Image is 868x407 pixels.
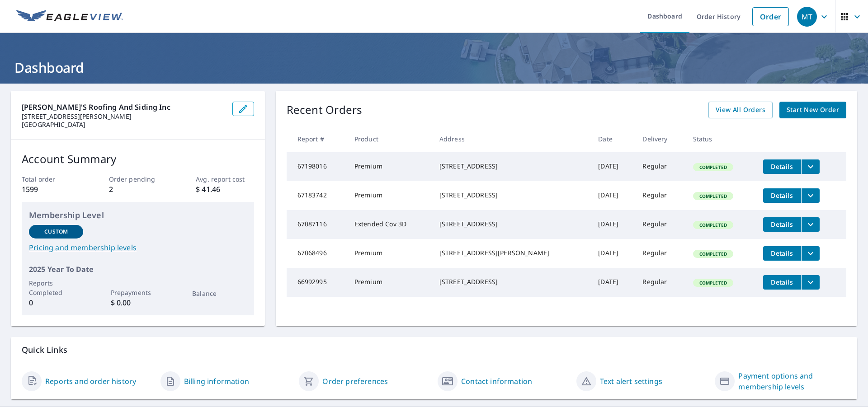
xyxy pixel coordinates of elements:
div: MT [797,7,817,27]
td: 67087116 [287,210,347,239]
button: filesDropdownBtn-67087116 [801,217,820,232]
span: Start New Order [787,104,839,116]
button: detailsBtn-67183742 [763,188,801,203]
div: [STREET_ADDRESS] [439,191,584,200]
td: 67068496 [287,239,347,268]
a: Reports and order history [45,376,136,387]
p: Membership Level [29,209,247,221]
td: Extended Cov 3D [347,210,432,239]
p: Custom [44,228,68,236]
button: filesDropdownBtn-66992995 [801,275,820,290]
span: Details [769,278,796,286]
span: Details [769,162,796,171]
img: EV Logo [16,10,123,23]
p: 1599 [22,184,80,195]
button: detailsBtn-67087116 [763,217,801,232]
p: Quick Links [22,344,846,356]
p: [STREET_ADDRESS][PERSON_NAME] [22,112,225,121]
p: [PERSON_NAME]'s Roofing and Siding Inc [22,102,225,112]
p: Avg. report cost [196,174,254,184]
td: Premium [347,239,432,268]
a: View All Orders [708,102,773,118]
p: 0 [29,297,83,308]
a: Order preferences [322,376,388,387]
p: Prepayments [111,288,165,297]
td: 66992995 [287,268,347,297]
button: detailsBtn-67068496 [763,246,801,261]
p: Reports Completed [29,278,83,297]
button: filesDropdownBtn-67198016 [801,159,820,174]
a: Pricing and membership levels [29,242,247,253]
button: detailsBtn-66992995 [763,275,801,290]
th: Product [347,126,432,152]
p: $ 0.00 [111,297,165,308]
a: Billing information [184,376,249,387]
div: [STREET_ADDRESS] [439,220,584,229]
a: Text alert settings [600,376,662,387]
a: Start New Order [779,102,846,118]
td: Premium [347,152,432,181]
div: [STREET_ADDRESS] [439,277,584,286]
button: filesDropdownBtn-67068496 [801,246,820,261]
td: 67198016 [287,152,347,181]
td: [DATE] [591,210,635,239]
td: 67183742 [287,181,347,210]
span: Details [769,191,796,200]
p: 2 [109,184,167,195]
span: Completed [694,280,732,286]
th: Report # [287,126,347,152]
a: Order [752,7,789,26]
p: Recent Orders [287,102,363,118]
span: Details [769,249,796,257]
th: Address [432,126,591,152]
p: Account Summary [22,151,254,167]
p: Order pending [109,174,167,184]
th: Status [686,126,756,152]
td: [DATE] [591,152,635,181]
h1: Dashboard [11,58,857,77]
td: Premium [347,268,432,297]
button: filesDropdownBtn-67183742 [801,188,820,203]
td: [DATE] [591,239,635,268]
p: Balance [192,289,246,298]
td: Regular [635,152,685,181]
div: [STREET_ADDRESS] [439,162,584,171]
td: [DATE] [591,268,635,297]
span: Completed [694,222,732,228]
td: Premium [347,181,432,210]
p: Total order [22,174,80,184]
th: Delivery [635,126,685,152]
p: 2025 Year To Date [29,264,247,275]
td: Regular [635,239,685,268]
p: $ 41.46 [196,184,254,195]
div: [STREET_ADDRESS][PERSON_NAME] [439,248,584,257]
span: Completed [694,251,732,257]
td: Regular [635,268,685,297]
td: [DATE] [591,181,635,210]
span: Completed [694,164,732,170]
td: Regular [635,210,685,239]
span: Completed [694,193,732,199]
p: [GEOGRAPHIC_DATA] [22,121,225,129]
a: Contact information [461,376,532,387]
button: detailsBtn-67198016 [763,159,801,174]
th: Date [591,126,635,152]
span: Details [769,220,796,229]
span: View All Orders [716,104,765,116]
td: Regular [635,181,685,210]
a: Payment options and membership levels [738,370,846,392]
